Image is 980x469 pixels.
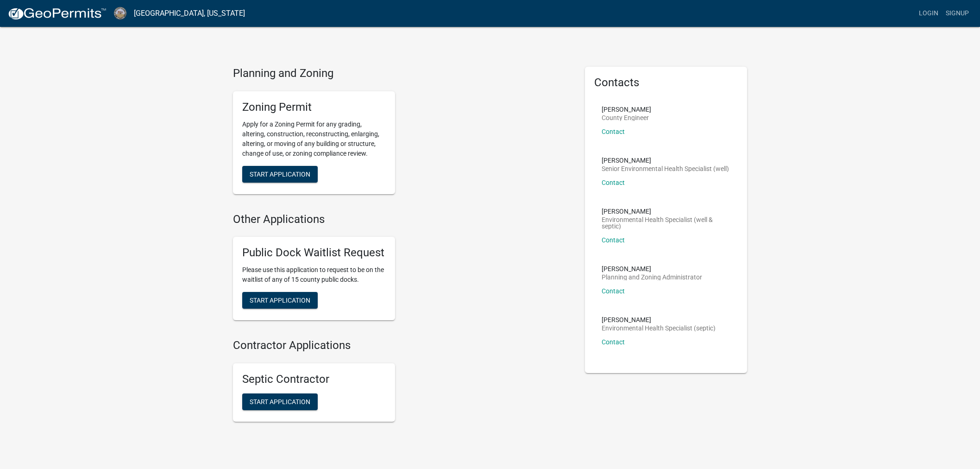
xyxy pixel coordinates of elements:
a: Contact [602,338,625,346]
p: Environmental Health Specialist (septic) [602,325,716,331]
h4: Other Applications [233,213,571,226]
a: Signup [942,5,973,22]
img: Cerro Gordo County, Iowa [114,7,126,19]
wm-workflow-list-section: Other Applications [233,213,571,328]
h4: Contractor Applications [233,339,571,352]
span: Start Application [250,170,310,177]
p: [PERSON_NAME] [602,157,729,164]
p: Senior Environmental Health Specialist (well) [602,165,729,172]
h4: Planning and Zoning [233,67,571,80]
h5: Public Dock Waitlist Request [242,246,386,260]
button: Start Application [242,292,318,309]
p: Planning and Zoning Administrator [602,274,702,280]
p: Please use this application to request to be on the waitlist of any of 15 county public docks. [242,265,386,285]
span: Start Application [250,297,310,304]
button: Start Application [242,393,318,410]
a: Contact [602,179,625,186]
p: [PERSON_NAME] [602,106,651,113]
span: Start Application [250,398,310,405]
a: Login [915,5,942,22]
a: Contact [602,128,625,135]
a: Contact [602,287,625,295]
button: Start Application [242,166,318,183]
p: [PERSON_NAME] [602,266,702,272]
h5: Zoning Permit [242,101,386,114]
p: Environmental Health Specialist (well & septic) [602,216,730,229]
p: Apply for a Zoning Permit for any grading, altering, construction, reconstructing, enlarging, alt... [242,120,386,158]
a: Contact [602,236,625,244]
h5: Septic Contractor [242,373,386,386]
wm-workflow-list-section: Contractor Applications [233,339,571,429]
a: [GEOGRAPHIC_DATA], [US_STATE] [134,6,245,21]
p: County Engineer [602,114,651,121]
h5: Contacts [594,76,738,89]
p: [PERSON_NAME] [602,317,716,323]
p: [PERSON_NAME] [602,208,730,215]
